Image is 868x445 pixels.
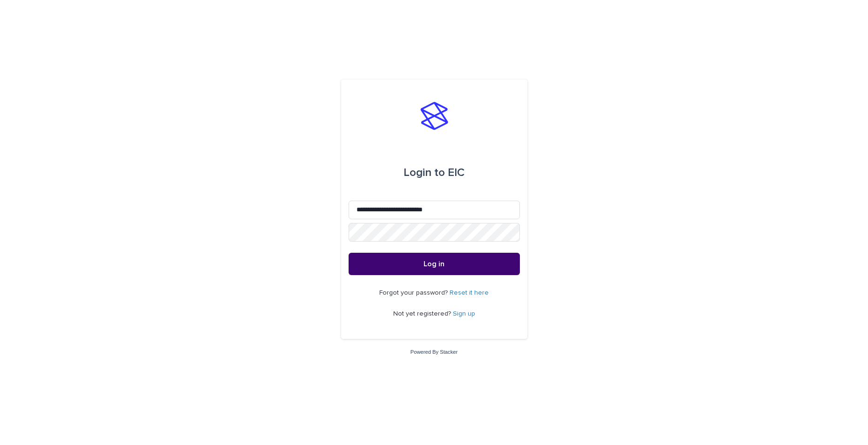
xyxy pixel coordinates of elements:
[349,253,520,275] button: Log in
[450,290,489,296] a: Reset it here
[453,310,475,317] a: Sign up
[404,160,464,186] div: EIC
[393,310,453,317] span: Not yet registered?
[404,167,445,178] span: Login to
[424,260,444,268] span: Log in
[420,102,448,130] img: stacker-logo-s-only.png
[379,290,450,296] span: Forgot your password?
[410,349,458,355] a: Powered By Stacker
